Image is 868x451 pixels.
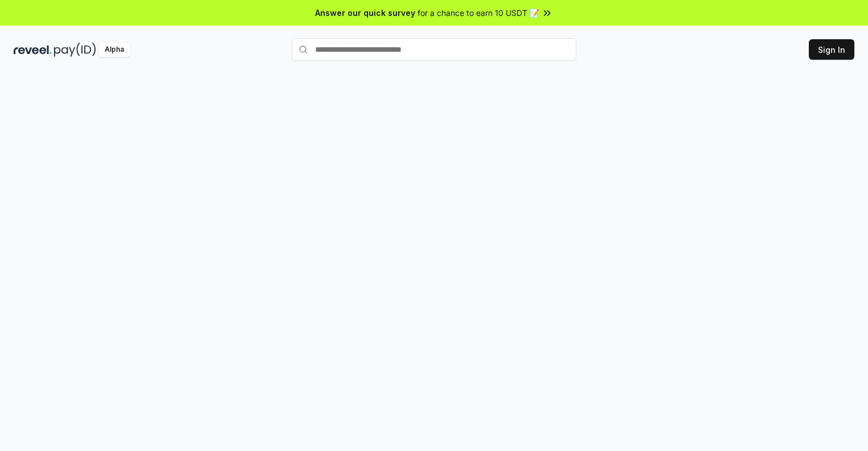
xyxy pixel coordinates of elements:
[418,7,539,19] span: for a chance to earn 10 USDT 📝
[98,43,130,57] div: Alpha
[315,7,415,19] span: Answer our quick survey
[809,39,854,60] button: Sign In
[54,43,96,57] img: pay_id
[14,43,52,57] img: reveel_dark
